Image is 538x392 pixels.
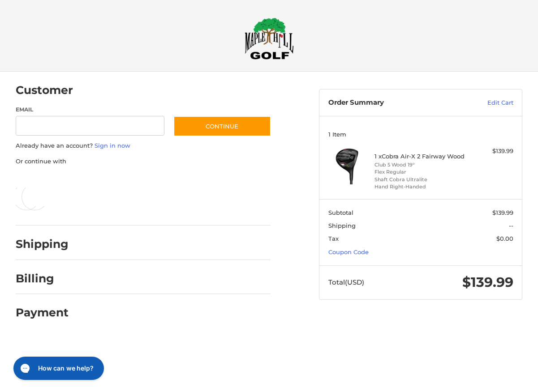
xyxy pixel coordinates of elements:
div: $139.99 [467,147,513,156]
li: Club 5 Wood 19° [374,161,465,169]
li: Hand Right-Handed [374,183,465,191]
iframe: Gorgias live chat messenger [9,354,107,383]
a: Sign in now [95,142,130,149]
button: Continue [173,116,271,136]
a: Edit Cart [454,98,513,107]
h2: Shipping [16,237,69,251]
iframe: PayPal-venmo [30,175,98,191]
p: Or continue with [16,157,271,166]
h2: Billing [16,272,68,285]
a: Coupon Code [328,248,369,256]
span: Tax [328,235,339,242]
h2: Payment [16,306,69,320]
li: Shaft Cobra Ultralite [374,176,465,183]
li: Flex Regular [374,168,465,176]
p: Already have an account? [16,141,271,150]
span: $139.99 [462,274,513,290]
span: Total (USD) [328,278,364,286]
span: Shipping [328,222,356,229]
iframe: Google Customer Reviews [464,368,538,392]
h2: Customer [16,83,73,97]
h3: Order Summary [328,98,454,107]
label: Email [16,106,164,114]
span: $139.99 [492,209,513,216]
h4: 1 x Cobra Air-X 2 Fairway Wood [374,153,465,160]
h3: 1 Item [328,131,513,138]
img: Maple Hill Golf [245,17,294,60]
span: -- [509,222,513,229]
span: $0.00 [496,235,513,242]
span: Subtotal [328,209,353,216]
